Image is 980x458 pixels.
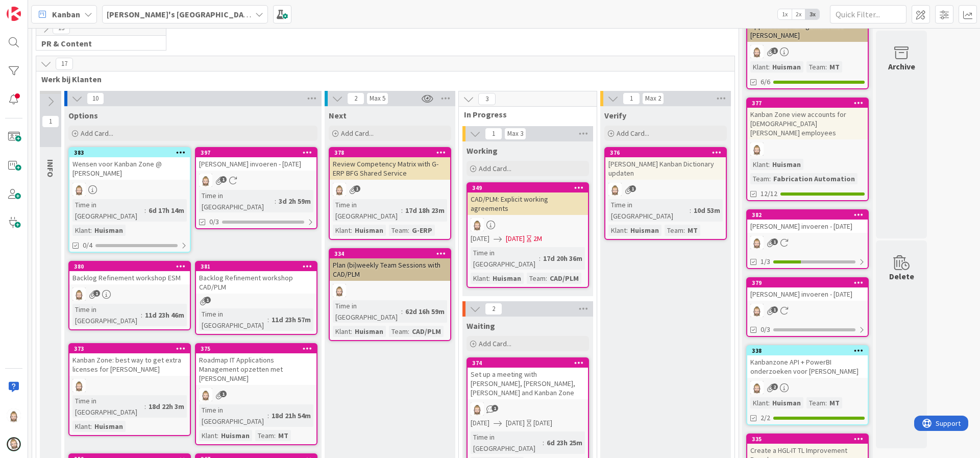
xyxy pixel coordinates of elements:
span: : [825,61,827,73]
div: Backlog Refinement workshop CAD/PLM [196,271,316,294]
span: Working [467,146,498,156]
span: Options [68,110,98,120]
span: : [275,196,276,207]
div: Rv [747,236,868,249]
div: Team [527,273,546,284]
span: 3x [805,9,819,19]
span: 0/3 [209,216,219,227]
img: Rv [333,183,346,196]
div: Rv [196,388,316,401]
span: 2 [485,303,502,315]
div: 383Wensen voor Kanban Zone @ [PERSON_NAME] [69,148,190,180]
img: Rv [750,45,764,58]
input: Quick Filter... [830,5,906,23]
span: : [769,173,771,184]
div: Team [389,326,408,337]
div: CAD/PLM [409,326,444,337]
span: INFO [45,159,56,177]
div: [DATE] [533,418,552,428]
div: 380 [74,263,190,270]
div: 334 [330,249,450,258]
div: 381 [196,262,316,271]
div: Klant [608,225,626,236]
img: Rv [750,304,764,317]
span: 0/3 [761,324,770,335]
div: 380 [69,262,190,271]
div: Rv [69,183,190,196]
div: 338Kanbanzone API + PowerBI onderzoeken voor [PERSON_NAME] [747,346,868,378]
span: 1 [204,297,211,303]
img: Rv [72,183,86,196]
div: Rv [330,183,450,196]
span: Add Card... [479,164,511,173]
div: 335 [747,435,868,444]
span: 1 [42,115,59,128]
div: Huisman [770,397,803,408]
span: : [539,253,541,264]
div: Klant [333,225,351,236]
span: 1 [623,92,640,105]
div: 2M [533,233,542,244]
div: 349 [468,183,588,192]
div: Rv [468,218,588,231]
div: Kanban Zone: best way to get extra licenses for [PERSON_NAME] [69,353,190,376]
span: : [683,225,685,236]
div: 349CAD/PLM: Explicit working agreements [468,183,588,215]
span: : [351,225,352,236]
div: Backlog Refinement workshop ESM [69,271,190,284]
div: 378 [334,149,450,156]
div: 379[PERSON_NAME] invoeren - [DATE] [747,278,868,301]
div: Review Competency Matrix with G-ERP BFG Shared Service [330,157,450,180]
span: : [690,205,691,216]
span: Werk bij Klanten [41,74,722,84]
span: 6/6 [761,77,770,87]
div: 10d 53m [691,205,723,216]
div: 6d 23h 25m [544,437,585,448]
div: Klant [72,421,90,432]
span: : [825,397,827,408]
span: : [768,61,770,73]
div: 374 [468,358,588,368]
span: 0/4 [83,240,92,251]
div: 380Backlog Refinement workshop ESM [69,262,190,284]
span: In Progress [464,109,584,119]
span: : [408,225,409,236]
img: Rv [750,236,764,249]
div: 375 [201,345,316,352]
div: [PERSON_NAME] Kanban Dictionary updaten [605,157,726,180]
div: 382 [747,210,868,220]
div: 376[PERSON_NAME] Kanban Dictionary updaten [605,148,726,180]
div: Klant [471,273,488,284]
div: 378 [330,148,450,157]
span: : [768,397,770,408]
span: : [408,326,409,337]
div: 381 [201,263,316,270]
img: Rv [333,284,346,297]
span: 1x [778,9,792,19]
div: Team [806,61,825,73]
div: [PERSON_NAME] invoeren - [DATE] [747,220,868,233]
div: 11d 23h 46m [142,309,187,321]
div: 382[PERSON_NAME] invoeren - [DATE] [747,210,868,233]
span: [DATE] [506,418,525,428]
span: 17 [56,58,73,70]
span: PR & Content [41,38,153,49]
img: Rv [199,388,212,401]
span: : [90,225,92,236]
div: CAD/PLM [547,273,581,284]
span: 1/3 [761,256,770,267]
span: : [267,410,269,421]
img: Rv [199,174,212,187]
span: Kanban [52,8,80,20]
div: Rv [747,142,868,156]
span: 1 [629,185,636,192]
span: : [141,309,142,321]
span: 1 [492,405,498,412]
div: Time in [GEOGRAPHIC_DATA] [608,199,690,222]
div: MT [827,61,842,73]
span: : [267,314,269,325]
div: Roadmap IT Applications Management opzetten met [PERSON_NAME] [196,353,316,385]
span: Support [21,2,46,14]
div: G-ERP [409,225,435,236]
div: 397 [196,148,316,157]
